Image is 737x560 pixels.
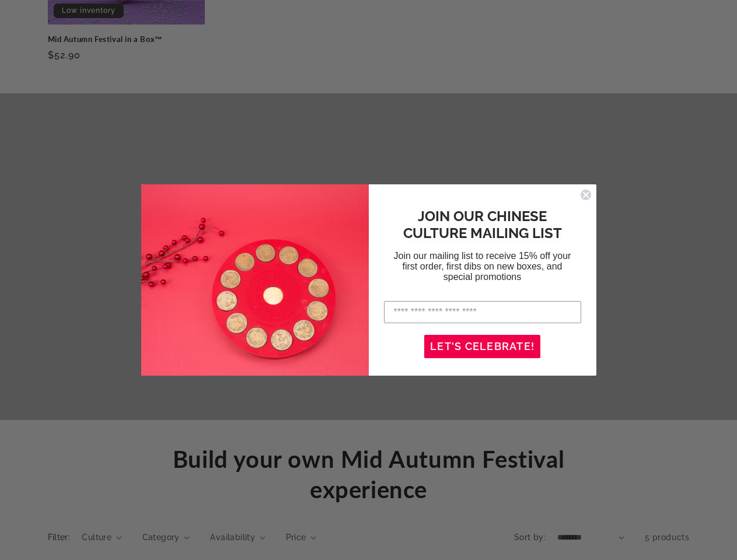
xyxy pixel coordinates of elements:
[384,301,581,323] input: Enter your email address
[394,251,571,282] span: Join our mailing list to receive 15% off your first order, first dibs on new boxes, and special p...
[141,184,369,376] img: 6e4bc8b2-3a8e-4aff-aefd-35d45e8ceb8c.jpeg
[580,189,592,201] button: Close dialog
[403,208,562,242] span: JOIN OUR CHINESE CULTURE MAILING LIST
[424,335,540,358] button: LET'S CELEBRATE!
